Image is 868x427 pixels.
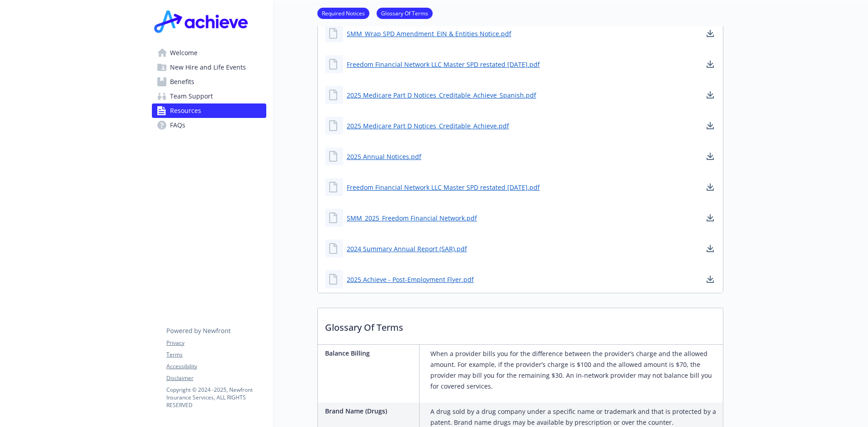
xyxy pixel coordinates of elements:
[317,9,369,17] a: Required Notices
[170,118,185,132] span: FAQs
[347,29,511,38] a: SMM_Wrap SPD Amendment_EIN & Entities Notice.pdf
[347,213,477,223] a: SMM_2025_Freedom Financial Network.pdf
[152,60,266,75] a: New Hire and Life Events
[705,120,716,131] a: download document
[347,152,421,161] a: 2025 Annual Notices.pdf
[170,103,201,118] span: Resources
[166,362,266,371] a: Accessibility
[347,121,509,131] a: 2025 Medicare Part D Notices_Creditable_Achieve.pdf
[152,118,266,132] a: FAQs
[347,275,474,284] a: 2025 Achieve - Post-Employment Flyer.pdf
[430,348,719,392] p: When a provider bills you for the difference between the provider’s charge and the allowed amount...
[166,386,266,409] p: Copyright © 2024 - 2025 , Newfront Insurance Services, ALL RIGHTS RESERVED
[347,60,540,69] a: Freedom Financial Network LLC Master SPD restated [DATE].pdf
[705,28,716,39] a: download document
[347,90,536,100] a: 2025 Medicare Part D Notices_Creditable_Achieve_Spanish.pdf
[170,89,213,103] span: Team Support
[705,212,716,223] a: download document
[166,339,266,347] a: Privacy
[705,243,716,254] a: download document
[152,89,266,103] a: Team Support
[170,60,246,75] span: New Hire and Life Events
[152,103,266,118] a: Resources
[152,75,266,89] a: Benefits
[705,274,716,285] a: download document
[152,46,266,60] a: Welcome
[347,244,467,253] a: 2024 Summary Annual Report (SAR).pdf
[705,59,716,70] a: download document
[170,75,194,89] span: Benefits
[166,374,266,382] a: Disclaimer
[705,182,716,192] a: download document
[325,348,415,358] p: Balance Billing
[705,151,716,162] a: download document
[318,308,723,342] p: Glossary Of Terms
[166,351,266,359] a: Terms
[170,46,198,60] span: Welcome
[325,406,415,416] p: Brand Name (Drugs)
[377,9,433,17] a: Glossary Of Terms
[705,89,716,100] a: download document
[347,183,540,192] a: Freedom Financial Network LLC Master SPD restated [DATE].pdf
